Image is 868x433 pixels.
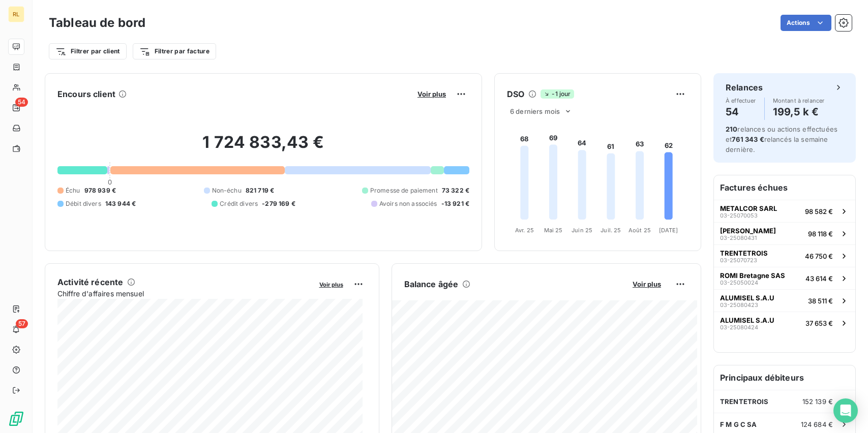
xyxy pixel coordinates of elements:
span: -1 jour [541,89,574,99]
span: relances ou actions effectuées et relancés la semaine dernière. [726,125,837,153]
tspan: Août 25 [628,227,651,234]
span: 57 [16,319,28,328]
tspan: [DATE] [659,227,678,234]
span: METALCOR SARL [720,204,777,212]
span: Voir plus [633,280,661,288]
span: 03-25070053 [720,212,758,219]
span: ROMI Bretagne SAS [720,271,785,280]
button: Filtrer par facture [133,43,216,59]
span: 43 614 € [805,274,833,283]
button: ALUMISEL S.A.U03-2508042338 511 € [714,289,855,312]
span: 0 [108,178,112,186]
span: 03-25070723 [720,257,757,263]
button: ALUMISEL S.A.U03-2508042437 653 € [714,312,855,334]
button: Voir plus [414,89,449,99]
span: 46 750 € [805,252,833,260]
span: 143 944 € [105,199,136,208]
span: 761 343 € [732,135,764,143]
img: Logo LeanPay [8,411,24,427]
span: Non-échu [212,186,242,195]
span: Échu [66,186,80,195]
span: 03-25080431 [720,235,757,241]
span: Voir plus [417,90,446,98]
h6: Factures échues [714,175,855,200]
button: [PERSON_NAME]03-2508043198 118 € [714,222,855,244]
button: Actions [781,15,831,31]
span: 210 [726,125,737,133]
h6: Balance âgée [404,278,459,290]
span: Avoirs non associés [379,199,437,208]
tspan: Avr. 25 [515,227,534,234]
span: 03-25080424 [720,324,758,330]
span: TRENTETROIS [720,397,769,406]
tspan: Juil. 25 [601,227,621,234]
span: 03-25050024 [720,280,758,286]
span: Crédit divers [220,199,258,208]
span: Promesse de paiement [370,186,438,195]
span: 98 118 € [808,230,833,238]
tspan: Mai 25 [544,227,563,234]
span: 37 653 € [805,319,833,327]
tspan: Juin 25 [572,227,592,234]
span: 54 [15,98,28,107]
span: -279 169 € [262,199,295,208]
span: 124 684 € [801,420,833,428]
span: -13 921 € [441,199,469,208]
div: Open Intercom Messenger [833,398,858,423]
h6: Encours client [57,88,115,100]
button: TRENTETROIS03-2507072346 750 € [714,244,855,267]
span: Montant à relancer [773,98,825,104]
span: 6 derniers mois [510,107,560,115]
button: Voir plus [316,280,346,289]
h2: 1 724 833,43 € [57,132,469,163]
h6: DSO [507,88,524,100]
span: Débit divers [66,199,101,208]
span: Voir plus [319,281,343,288]
div: RL [8,6,24,22]
h3: Tableau de bord [49,14,145,32]
span: 98 582 € [805,207,833,215]
h6: Principaux débiteurs [714,365,855,390]
button: ROMI Bretagne SAS03-2505002443 614 € [714,267,855,289]
span: À effectuer [726,98,756,104]
button: METALCOR SARL03-2507005398 582 € [714,200,855,222]
span: F M G C SA [720,420,757,428]
h6: Activité récente [57,276,123,288]
button: Voir plus [630,280,664,289]
span: TRENTETROIS [720,249,768,257]
span: 152 139 € [802,397,833,406]
span: 73 322 € [442,186,469,195]
span: [PERSON_NAME] [720,227,776,235]
h4: 199,5 k € [773,104,825,120]
span: 38 511 € [808,297,833,305]
span: Chiffre d'affaires mensuel [57,288,312,299]
h4: 54 [726,104,756,120]
span: ALUMISEL S.A.U [720,294,774,302]
span: ALUMISEL S.A.U [720,316,774,324]
span: 821 719 € [246,186,274,195]
span: 978 939 € [84,186,116,195]
span: 03-25080423 [720,302,758,308]
button: Filtrer par client [49,43,127,59]
h6: Relances [726,81,763,94]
